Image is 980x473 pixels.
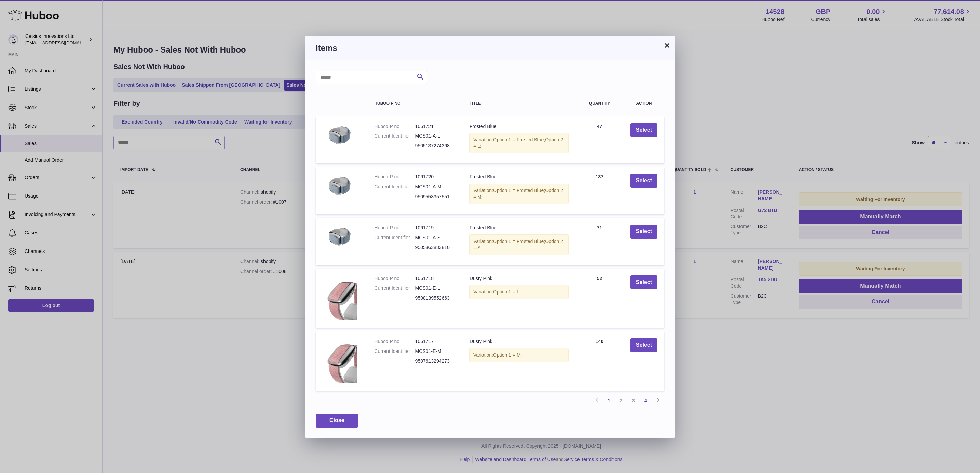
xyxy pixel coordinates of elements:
[469,234,569,255] div: Variation:
[469,338,569,345] div: Dusty Pink
[603,395,615,407] a: 1
[415,133,456,139] dd: MCS01-A-L
[415,234,456,241] dd: MCS01-A-S
[630,338,657,352] button: Select
[640,395,652,407] a: 4
[630,174,657,188] button: Select
[316,43,664,54] h3: Items
[415,143,456,149] dd: 9505137274368
[493,239,545,244] span: Option 1 = Frosted Blue;
[469,174,569,180] div: Frosted Blue
[415,123,456,130] dd: 1061721
[415,193,456,200] dd: 9509553357551
[575,218,624,265] td: 71
[615,395,627,407] a: 2
[624,95,664,113] th: Action
[463,95,575,113] th: Title
[630,275,657,289] button: Select
[415,275,456,282] dd: 1061718
[469,348,569,362] div: Variation:
[575,331,624,391] td: 140
[323,275,357,320] img: Dusty Pink
[374,184,415,190] dt: Current Identifier
[415,295,456,301] dd: 9508139552663
[415,244,456,251] dd: 9505863883810
[415,174,456,180] dd: 1061720
[469,225,569,231] div: Frosted Blue
[374,225,415,231] dt: Huboo P no
[469,285,569,299] div: Variation:
[469,133,569,153] div: Variation:
[415,285,456,291] dd: MCS01-E-L
[469,123,569,130] div: Frosted Blue
[627,395,640,407] a: 3
[469,275,569,282] div: Dusty Pink
[663,41,671,49] button: ×
[415,225,456,231] dd: 1061719
[374,275,415,282] dt: Huboo P no
[374,348,415,355] dt: Current Identifier
[329,417,344,423] span: Close
[323,225,357,249] img: Frosted Blue
[415,358,456,364] dd: 9507613294273
[374,123,415,130] dt: Huboo P no
[630,225,657,239] button: Select
[374,133,415,139] dt: Current Identifier
[575,116,624,164] td: 47
[469,184,569,204] div: Variation:
[493,188,545,193] span: Option 1 = Frosted Blue;
[575,95,624,113] th: Quantity
[493,137,545,142] span: Option 1 = Frosted Blue;
[367,95,463,113] th: Huboo P no
[323,338,357,383] img: Dusty Pink
[374,285,415,291] dt: Current Identifier
[415,338,456,345] dd: 1061717
[374,174,415,180] dt: Huboo P no
[415,184,456,190] dd: MCS01-A-M
[316,414,358,428] button: Close
[415,348,456,355] dd: MCS01-E-M
[575,269,624,328] td: 52
[374,234,415,241] dt: Current Identifier
[575,167,624,214] td: 137
[493,289,521,295] span: Option 1 = L;
[630,123,657,137] button: Select
[493,352,522,358] span: Option 1 = M;
[374,338,415,345] dt: Huboo P no
[473,239,563,250] span: Option 2 = S;
[323,174,357,198] img: Frosted Blue
[323,123,357,147] img: Frosted Blue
